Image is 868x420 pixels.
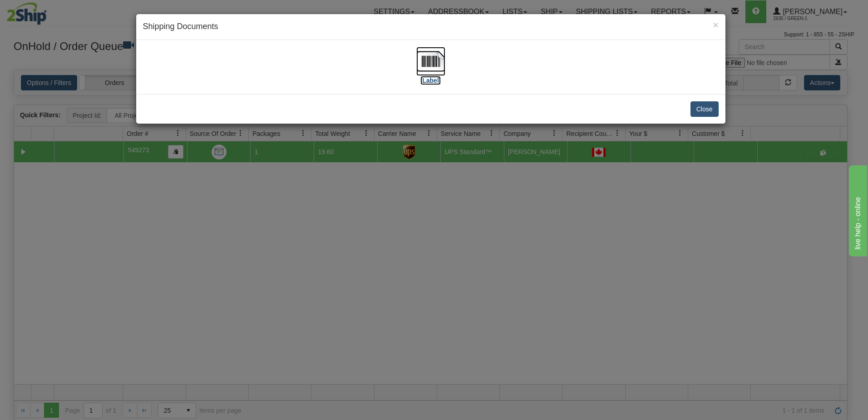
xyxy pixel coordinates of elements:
span: × [713,20,718,30]
button: Close [690,101,719,117]
a: [Label] [416,57,445,84]
button: Close [713,20,718,30]
h4: Shipping Documents [143,21,719,33]
iframe: chat widget [847,164,867,256]
div: live help - online [7,5,84,16]
label: [Label] [420,76,441,85]
img: barcode.jpg [416,47,445,76]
